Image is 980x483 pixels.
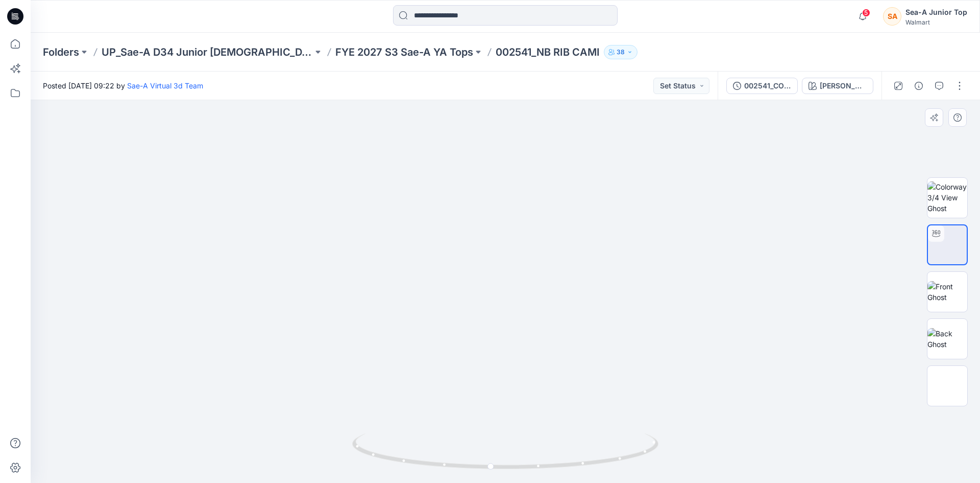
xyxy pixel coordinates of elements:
[927,328,967,350] img: Back Ghost
[127,81,203,90] a: Sae-A Virtual 3d Team
[604,45,638,59] button: 38
[927,281,967,303] img: Front Ghost
[43,80,203,91] span: Posted [DATE] 09:22 by
[102,45,313,59] a: UP_Sae-A D34 Junior [DEMOGRAPHIC_DATA] top
[911,78,927,94] button: Details
[883,7,901,26] div: SA
[802,78,873,94] button: [PERSON_NAME]
[905,18,967,26] div: Walmart
[617,47,625,58] p: 38
[496,45,600,59] p: 002541_NB RIB CAMI
[744,80,791,91] div: 002541_COLORS
[335,45,473,59] a: FYE 2027 S3 Sae-A YA Tops
[862,9,870,17] span: 5
[726,78,798,94] button: 002541_COLORS
[820,80,867,91] div: [PERSON_NAME]
[43,45,79,59] a: Folders
[927,181,967,214] img: Colorway 3/4 View Ghost
[905,6,967,18] div: Sea-A Junior Top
